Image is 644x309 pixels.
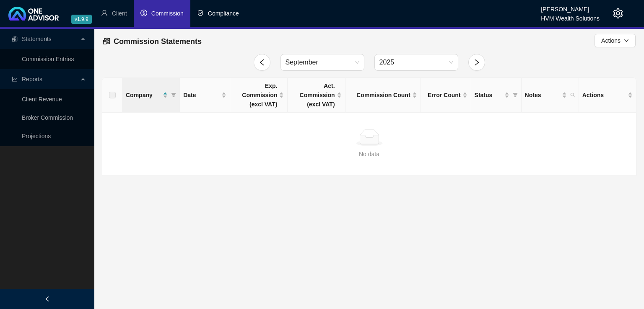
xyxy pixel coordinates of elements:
span: Client [112,10,127,17]
a: Client Revenue [22,96,62,103]
span: filter [511,89,519,101]
span: v1.9.9 [71,15,92,24]
span: safety [197,10,204,16]
span: Compliance [208,10,239,17]
div: No data [109,149,629,159]
span: search [570,93,575,98]
span: Actions [601,36,621,45]
span: Status [475,90,503,100]
span: down [624,38,629,43]
th: Act. Commission (excl VAT) [288,78,345,113]
a: Projections [22,133,51,139]
div: [PERSON_NAME] [541,2,600,11]
span: search [569,89,577,101]
span: 2025 [379,54,453,70]
span: reconciliation [103,37,110,45]
span: user [101,10,108,16]
span: reconciliation [12,36,18,42]
span: Company [126,90,161,100]
span: line-chart [12,76,18,82]
span: filter [513,93,518,98]
span: Date [183,90,220,100]
span: September [286,54,359,70]
img: 2df55531c6924b55f21c4cf5d4484680-logo-light.svg [8,7,59,21]
span: Commission Statements [114,37,202,46]
span: Commission [151,10,184,17]
span: Reports [22,76,42,82]
span: filter [171,93,176,98]
th: Exp. Commission (excl VAT) [230,78,288,113]
span: Commission Count [349,90,410,100]
th: Actions [579,78,636,113]
span: setting [613,8,623,18]
span: left [258,59,266,66]
th: Commission Count [345,78,421,113]
span: Exp. Commission (excl VAT) [234,81,277,109]
a: Broker Commission [22,114,73,121]
span: right [473,59,480,66]
span: left [44,296,50,302]
th: Date [180,78,230,113]
th: Error Count [421,78,471,113]
th: Status [471,78,522,113]
a: Commission Entries [22,56,74,62]
span: Actions [582,90,626,100]
span: filter [169,89,178,101]
th: Notes [522,78,579,113]
span: Statements [22,36,52,42]
span: Notes [525,90,560,100]
span: Act. Commission (excl VAT) [291,81,335,109]
span: dollar [140,10,147,16]
div: HVM Wealth Solutions [541,11,600,21]
button: Actionsdown [595,34,636,47]
span: Error Count [424,90,461,100]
